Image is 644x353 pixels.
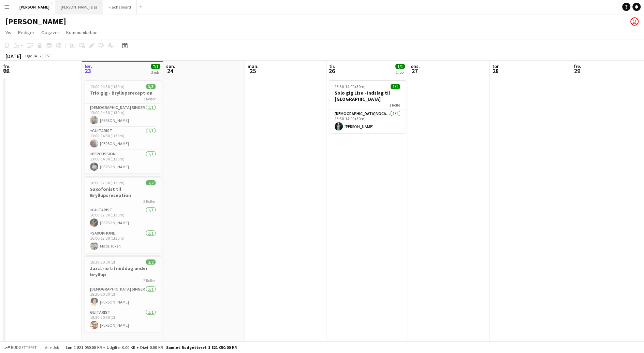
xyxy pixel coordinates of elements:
[63,28,100,37] a: Kommunikation
[151,64,160,69] span: 7/7
[41,29,59,36] span: Opgaver
[395,64,405,69] span: 1/1
[5,53,21,59] div: [DATE]
[391,84,400,89] span: 1/1
[146,180,156,185] span: 2/2
[23,53,40,58] span: Uge 34
[143,96,156,101] span: 3 Roller
[329,80,406,133] app-job-card: 13:30-14:00 (30m)1/1Solo gig Lise - Indslag til [GEOGRAPHIC_DATA]1 Rolle[DEMOGRAPHIC_DATA] Vocal ...
[44,345,60,350] span: Alle job
[574,63,581,69] span: fre.
[55,0,103,14] button: [PERSON_NAME] gigs
[84,67,92,75] span: 23
[85,176,161,253] app-job-card: 16:00-17:30 (1t30m)2/2Saxofonist til Bryllupsreception2 RollerGuitarist1/116:00-17:30 (1t30m)[PER...
[3,28,14,37] a: Vis
[85,186,161,198] h3: Saxofonist til Bryllupsreception
[3,63,11,69] span: fre.
[166,345,237,350] span: Samlet budgetteret 1 821 050.00 KR
[85,265,161,278] h3: Jazztrio til middag under bryllup
[11,345,37,350] span: Budgetteret
[329,110,406,133] app-card-role: [DEMOGRAPHIC_DATA] Vocal + Piano1/113:30-14:00 (30m)[PERSON_NAME]
[66,29,98,36] span: Kommunikation
[247,67,259,75] span: 25
[85,127,161,150] app-card-role: Guitarist1/113:00-14:30 (1t30m)[PERSON_NAME]
[396,70,405,75] div: 1 job
[18,29,34,36] span: Rediger
[90,180,125,185] span: 16:00-17:30 (1t30m)
[166,63,175,69] span: søn.
[85,229,161,253] app-card-role: Saxophone1/116:00-17:30 (1t30m)Mads Tuxen
[39,28,62,37] a: Opgaver
[411,63,420,69] span: ons.
[151,70,160,75] div: 3 job
[85,255,161,332] app-job-card: 18:30-20:30 (2t)2/2Jazztrio til middag under bryllup2 Roller[DEMOGRAPHIC_DATA] Singer1/118:30-20:...
[328,67,335,75] span: 26
[85,285,161,309] app-card-role: [DEMOGRAPHIC_DATA] Singer1/118:30-20:30 (2t)[PERSON_NAME]
[329,63,335,69] span: tir.
[103,0,137,14] button: Flachs board
[573,67,581,75] span: 29
[143,199,156,204] span: 2 Roller
[90,84,125,89] span: 13:00-14:30 (1t30m)
[630,17,639,26] app-user-avatar: Frederik Flach
[3,344,38,351] button: Budgetteret
[491,67,500,75] span: 28
[165,67,175,75] span: 24
[146,84,156,89] span: 3/3
[85,90,161,96] h3: Trio gig - Bryllupsreception
[410,67,420,75] span: 27
[389,102,400,108] span: 1 Rolle
[2,67,11,75] span: 22
[329,90,406,102] h3: Solo gig Lise - Indslag til [GEOGRAPHIC_DATA]
[5,29,11,36] span: Vis
[143,278,156,283] span: 2 Roller
[146,259,156,265] span: 2/2
[335,84,366,89] span: 13:30-14:00 (30m)
[85,63,92,69] span: lør.
[85,80,161,173] app-job-card: 13:00-14:30 (1t30m)3/3Trio gig - Bryllupsreception3 Roller[DEMOGRAPHIC_DATA] Singer1/113:00-14:30...
[14,0,55,14] button: [PERSON_NAME]
[66,345,237,350] div: Løn 1 821 050.00 KR + Udgifter 0.00 KR + Diæt 0.00 KR =
[248,63,259,69] span: man.
[90,259,117,265] span: 18:30-20:30 (2t)
[85,104,161,127] app-card-role: [DEMOGRAPHIC_DATA] Singer1/113:00-14:30 (1t30m)[PERSON_NAME]
[5,16,66,27] h1: [PERSON_NAME]
[85,206,161,229] app-card-role: Guitarist1/116:00-17:30 (1t30m)[PERSON_NAME]
[15,28,37,37] a: Rediger
[492,63,500,69] span: tor.
[42,53,51,58] div: CEST
[85,309,161,332] app-card-role: Guitarist1/118:30-20:30 (2t)[PERSON_NAME]
[85,150,161,173] app-card-role: Percussion1/113:00-14:30 (1t30m)[PERSON_NAME]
